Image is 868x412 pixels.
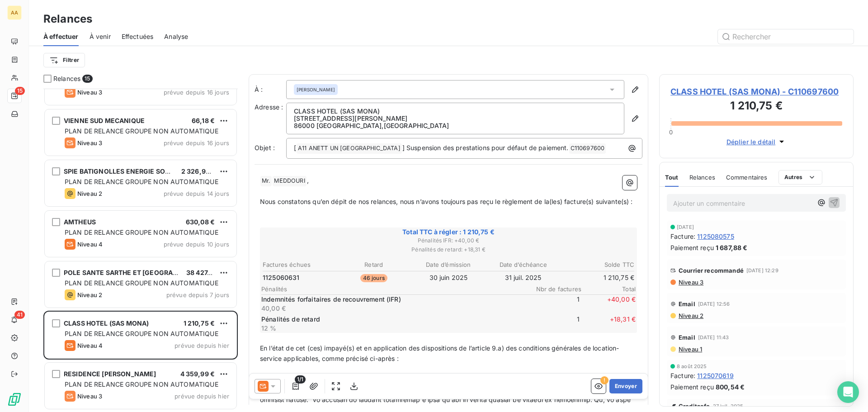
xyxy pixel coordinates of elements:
span: Nbr de factures [527,285,581,293]
span: 1 210,75 € [184,319,215,327]
span: 1/1 [295,375,306,384]
span: Paiement reçu [670,382,714,392]
span: CLASS HOTEL (SAS MONA) - C110697600 [670,85,842,98]
span: ] Suspension des prestations pour défaut de paiement. [402,144,569,152]
h3: 1 210,75 € [670,98,842,116]
span: prévue depuis 16 jours [164,89,229,96]
span: 1 687,88 € [716,243,748,252]
span: + 40,00 € [581,295,636,313]
span: POLE SANTE SARTHE ET [GEOGRAPHIC_DATA] [64,269,210,276]
p: 12 % [261,324,524,333]
p: 86000 [GEOGRAPHIC_DATA] , [GEOGRAPHIC_DATA] [294,122,617,129]
th: Retard [337,260,410,270]
span: Niveau 4 [77,342,103,349]
span: SPIE BATIGNOLLES ENERGIE SOPAC [64,167,178,175]
span: MEDDOURI [273,176,306,186]
span: Analyse [164,32,188,41]
span: prévue depuis hier [175,393,229,400]
div: AA [7,5,22,20]
span: Nous constatons qu’en dépit de nos relances, nous n’avons toujours pas reçu le règlement de la(le... [260,198,633,205]
td: 1 210,75 € [561,273,635,283]
span: 15 [15,87,25,95]
span: Niveau 1 [678,346,702,353]
span: À venir [90,32,111,41]
input: Rechercher [718,29,854,44]
span: Objet : [255,144,275,152]
span: Total [581,285,636,293]
span: Tout [665,174,679,181]
span: 800,54 € [716,382,745,392]
p: 40,00 € [261,304,524,313]
button: Autres [778,170,822,185]
span: Niveau 3 [77,139,102,147]
span: Niveau 2 [77,190,102,197]
span: prévue depuis hier [175,342,229,349]
button: Envoyer [609,379,642,393]
h3: Relances [43,11,92,27]
span: [DATE] 11:43 [698,335,729,340]
span: Niveau 4 [77,241,103,248]
span: + 18,31 € [581,315,636,333]
span: Email [679,334,695,341]
span: 41 [14,311,25,319]
span: 15 [82,75,92,83]
span: Niveau 3 [77,89,102,96]
th: Solde TTC [561,260,635,270]
span: [DATE] 12:29 [746,268,778,273]
button: Déplier le détail [724,137,789,147]
span: Commentaires [726,174,768,181]
div: grid [43,89,238,412]
span: Facture : [670,232,695,241]
span: [DATE] [677,224,694,230]
span: 46 jours [360,274,387,282]
span: 66,18 € [192,117,215,124]
span: 1125060631 [263,273,300,282]
span: Pénalités [261,285,527,293]
span: RESIDENCE [PERSON_NAME] [64,370,156,378]
span: 2 326,99 € [181,167,216,175]
span: prévue depuis 14 jours [164,190,229,197]
span: À effectuer [43,32,79,41]
span: PLAN DE RELANCE GROUPE NON AUTOMATIQUE [65,380,218,388]
span: prévue depuis 10 jours [164,241,229,248]
span: 630,08 € [186,218,215,226]
p: Pénalités de retard [261,315,524,324]
th: Factures échues [262,260,336,270]
span: Mr. [260,176,272,186]
span: Niveau 3 [678,279,703,286]
span: Relances [689,174,715,181]
p: Indemnités forfaitaires de recouvrement (IFR) [261,295,524,304]
span: C110697600 [569,143,606,154]
label: À : [255,85,286,94]
span: 1 [525,315,580,333]
span: VIENNE SUD MECANIQUE [64,117,145,124]
span: Email [679,300,695,308]
span: Facture : [670,371,695,380]
td: 30 juin 2025 [411,273,485,283]
span: Effectuées [122,32,154,41]
span: Paiement reçu [670,243,714,252]
span: prévue depuis 16 jours [164,139,229,147]
span: 0 [669,128,673,136]
span: 4 359,99 € [180,370,215,378]
span: Creditsafe [679,403,710,410]
span: prévue depuis 7 jours [166,291,229,298]
span: Courrier recommandé [679,267,744,274]
span: Relances [53,74,80,83]
span: , [307,176,309,184]
span: Niveau 2 [678,312,703,319]
img: Logo LeanPay [7,392,22,407]
span: PLAN DE RELANCE GROUPE NON AUTOMATIQUE [65,279,218,287]
span: 27 juil. 2025 [713,403,744,409]
span: 1 [525,295,580,313]
span: PLAN DE RELANCE GROUPE NON AUTOMATIQUE [65,228,218,236]
span: En l’état de cet (ces) impayé(s) et en application des dispositions de l’article 9.a) des conditi... [260,344,619,362]
span: [PERSON_NAME] [297,86,335,93]
span: [ [294,144,296,152]
span: PLAN DE RELANCE GROUPE NON AUTOMATIQUE [65,178,218,185]
span: Niveau 3 [77,393,102,400]
div: Open Intercom Messenger [837,381,859,403]
p: CLASS HOTEL (SAS MONA) [294,108,617,115]
span: Pénalités de retard : + 18,31 € [261,246,636,254]
span: Pénalités IFR : + 40,00 € [261,237,636,245]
